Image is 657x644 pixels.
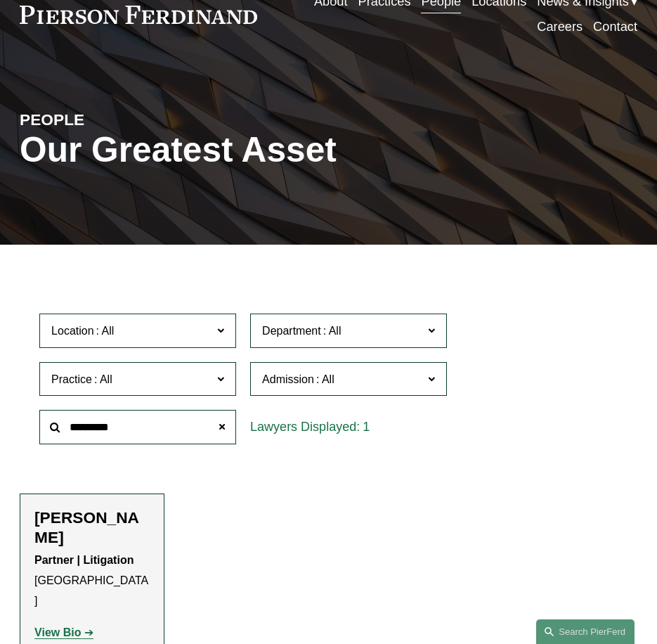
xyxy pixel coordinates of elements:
[34,554,134,566] strong: Partner | Litigation
[262,373,314,385] span: Admission
[51,373,92,385] span: Practice
[34,626,93,638] a: View Bio
[51,325,94,337] span: Location
[20,130,431,170] h1: Our Greatest Asset
[20,110,174,130] h4: PEOPLE
[262,325,321,337] span: Department
[536,619,635,644] a: Search this site
[593,15,637,40] a: Contact
[34,626,81,638] strong: View Bio
[34,550,150,611] p: [GEOGRAPHIC_DATA]
[537,15,583,40] a: Careers
[363,420,370,434] span: 1
[34,508,150,547] h2: [PERSON_NAME]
